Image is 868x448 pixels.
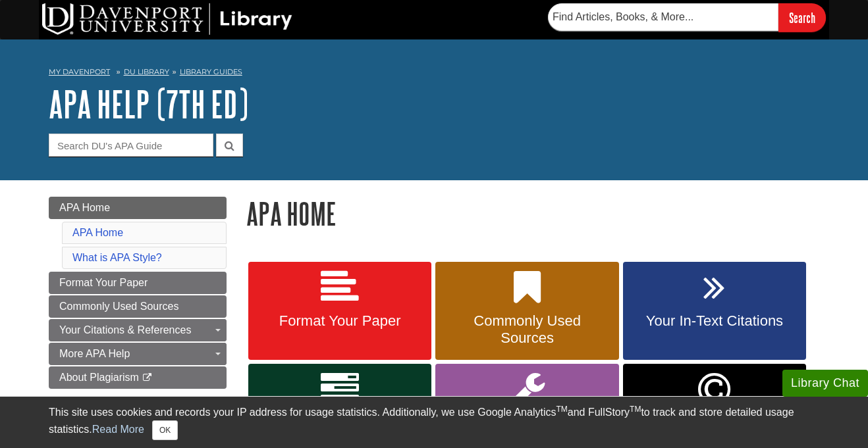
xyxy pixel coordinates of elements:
a: Library Guides [180,67,242,76]
input: Find Articles, Books, & More... [548,3,778,31]
span: Your Citations & References [59,324,191,336]
span: Format Your Paper [59,277,148,288]
span: Your In-Text Citations [633,312,796,330]
span: More APA Help [59,348,130,359]
span: Commonly Used Sources [445,312,609,347]
a: More APA Help [49,343,227,365]
h1: APA Home [246,197,819,230]
a: Your Citations & References [49,319,227,341]
span: About Plagiarism [59,372,139,383]
input: Search [778,3,826,32]
a: What is APA Style? [72,252,162,263]
a: Read More [92,424,144,435]
span: Format Your Paper [258,312,421,330]
img: DU Library [42,3,292,35]
nav: breadcrumb [49,63,819,84]
a: Commonly Used Sources [49,295,227,318]
input: Search DU's APA Guide [49,134,213,157]
a: DU Library [124,67,169,76]
a: My Davenport [49,66,110,78]
sup: TM [630,405,641,414]
div: This site uses cookies and records your IP address for usage statistics. Additionally, we use Goo... [49,405,819,440]
a: APA Home [49,197,227,219]
sup: TM [556,405,567,414]
a: APA Home [72,227,123,238]
span: Commonly Used Sources [59,301,178,312]
a: APA Help (7th Ed) [49,84,248,124]
a: About Plagiarism [49,366,227,389]
i: This link opens in a new window [142,374,153,382]
button: Close [152,420,178,440]
form: Searches DU Library's articles, books, and more [548,3,826,32]
a: Commonly Used Sources [435,262,618,361]
a: Format Your Paper [49,272,227,294]
a: Your In-Text Citations [623,262,806,361]
span: APA Home [59,202,110,213]
button: Library Chat [782,370,868,397]
a: Format Your Paper [248,262,431,361]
